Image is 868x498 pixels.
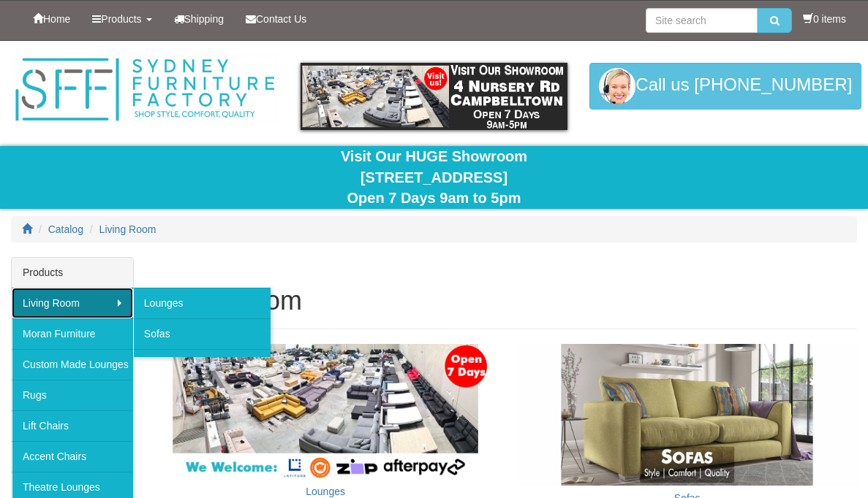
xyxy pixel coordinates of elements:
li: 0 items [803,12,846,26]
img: Lounges [156,344,496,479]
a: Rugs [12,380,133,410]
input: Site search [646,8,758,33]
a: Shipping [163,1,235,37]
a: Accent Chairs [12,441,133,472]
h1: Living Room [156,286,857,315]
a: Contact Us [235,1,317,37]
a: Australian Made Lounges [133,349,271,380]
span: Home [43,13,70,25]
a: Lounges [306,486,345,497]
a: Products [81,1,162,37]
img: Sofas [517,344,857,486]
a: Sofas [133,318,271,349]
a: Custom Made Lounges [12,349,133,380]
span: Contact Us [256,13,306,25]
a: Catalog [48,223,83,235]
div: Products [12,258,133,288]
img: Sydney Furniture Factory [11,55,279,124]
div: Visit Our HUGE Showroom [STREET_ADDRESS] Open 7 Days 9am to 5pm [11,146,857,209]
a: Lounges [133,288,271,318]
a: Moran Furniture [12,318,133,349]
span: Products [101,13,141,25]
img: showroom.gif [301,63,568,130]
a: Home [22,1,81,37]
a: Living Room [99,223,156,235]
a: Lift Chairs [12,410,133,441]
span: Shipping [184,13,224,25]
a: Living Room [12,288,133,318]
